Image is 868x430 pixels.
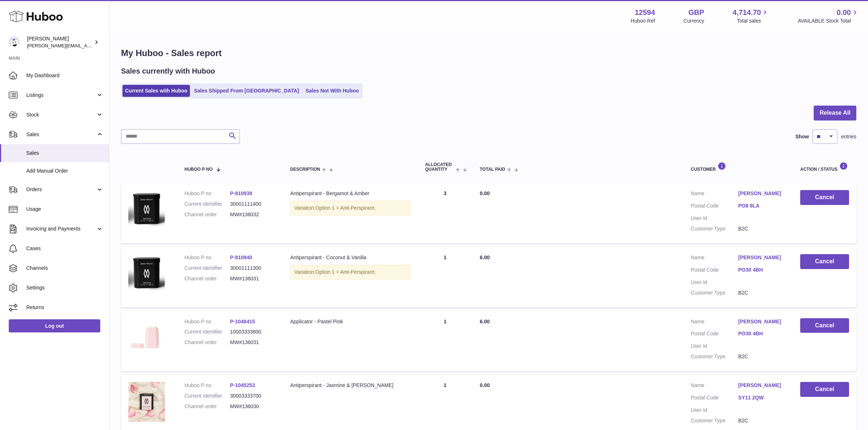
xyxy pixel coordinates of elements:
span: Sales [26,150,104,157]
span: Usage [26,206,104,213]
span: 4,714.70 [733,8,761,17]
dt: Postal Code [691,267,738,275]
a: [PERSON_NAME] [738,190,786,197]
span: Settings [26,284,104,291]
dt: Channel order [184,403,230,410]
dt: Name [691,318,738,327]
dd: 30001111300 [230,265,276,272]
span: Add Manual Order [26,167,104,174]
a: [PERSON_NAME] [738,318,786,325]
div: Variation: [290,265,410,280]
span: Total paid [480,167,505,172]
a: 0.00 AVAILABLE Stock Total [798,8,859,24]
span: Stock [26,111,96,118]
dd: 30001111400 [230,201,276,208]
dt: Current identifier [184,392,230,399]
button: Cancel [800,190,849,205]
span: Description [290,167,320,172]
dd: MW#136032 [230,211,276,218]
span: AVAILABLE Stock Total [798,17,859,24]
td: 1 [418,311,472,371]
span: Returns [26,304,104,311]
dt: Name [691,382,738,391]
span: Orders [26,186,96,193]
dt: Customer Type [691,225,738,232]
a: Current Sales with Huboo [122,85,190,97]
strong: 12594 [635,8,655,17]
dt: Huboo P no [184,318,230,325]
dt: Name [691,190,738,199]
span: Huboo P no [184,167,213,172]
span: 0.00 [480,190,490,196]
a: Log out [9,319,100,332]
dt: Name [691,254,738,263]
dt: Huboo P no [184,382,230,389]
dt: Channel order [184,211,230,218]
dt: Current identifier [184,328,230,335]
a: PO30 4BH [738,267,786,273]
div: Action / Status [800,162,849,172]
td: 1 [418,247,472,307]
dt: Postal Code [691,330,738,339]
dd: MW#136030 [230,403,276,410]
dd: MW#136031 [230,275,276,282]
dd: B2C [738,289,786,296]
span: Listings [26,92,96,99]
dt: Channel order [184,339,230,346]
img: 125941757338101.PNG [128,318,165,358]
a: SY11 2QW [738,394,786,401]
dd: B2C [738,417,786,424]
img: owen@wearemakewaves.com [9,37,20,48]
dt: Customer Type [691,289,738,296]
button: Release All [814,106,856,121]
span: 6.00 [480,319,490,324]
span: Channels [26,265,104,272]
div: Customer [691,162,786,172]
a: Sales Not With Huboo [303,85,361,97]
dd: 30003333700 [230,392,276,399]
span: Option 1 = Anti-Perspirant; [315,205,375,211]
span: 0.00 [480,382,490,388]
dt: User Id [691,343,738,350]
span: 0.00 [837,8,851,17]
a: 4,714.70 Total sales [733,8,770,24]
a: Sales Shipped From [GEOGRAPHIC_DATA] [191,85,301,97]
dt: Channel order [184,275,230,282]
img: 125941691598806.png [128,190,165,227]
span: Total sales [737,17,769,24]
img: 125941757338071.JPG [128,382,165,422]
span: Sales [26,131,96,138]
button: Cancel [800,382,849,397]
div: Applicator - Pastel Pink [290,318,410,325]
td: 3 [418,183,472,243]
div: Currency [684,17,704,24]
span: ALLOCATED Quantity [425,162,454,172]
dt: User Id [691,407,738,414]
dd: B2C [738,353,786,360]
dt: Current identifier [184,201,230,208]
span: Option 1 = Anti-Perspirant; [315,269,375,275]
a: PO8 8LA [738,202,786,209]
dt: Customer Type [691,417,738,424]
dt: Postal Code [691,394,738,403]
div: Antiperspirant - Bergamot & Amber [290,190,410,197]
h2: Sales currently with Huboo [121,66,215,76]
div: Antiperspirant - Coconut & Vanilla [290,254,410,261]
dt: Huboo P no [184,190,230,197]
img: 125941691598714.png [128,254,165,291]
a: P-810939 [230,190,252,196]
strong: GBP [688,8,704,17]
span: entries [841,133,856,140]
div: Variation: [290,201,410,216]
label: Show [795,133,809,140]
a: PO30 4BH [738,330,786,337]
span: 6.00 [480,255,490,260]
dd: 10003333800 [230,328,276,335]
dt: Postal Code [691,202,738,211]
a: P-810940 [230,255,252,260]
span: [PERSON_NAME][EMAIL_ADDRESS][DOMAIN_NAME] [27,43,146,48]
dt: User Id [691,215,738,222]
a: P-1048415 [230,319,255,324]
span: Invoicing and Payments [26,225,96,232]
a: [PERSON_NAME] [738,254,786,261]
